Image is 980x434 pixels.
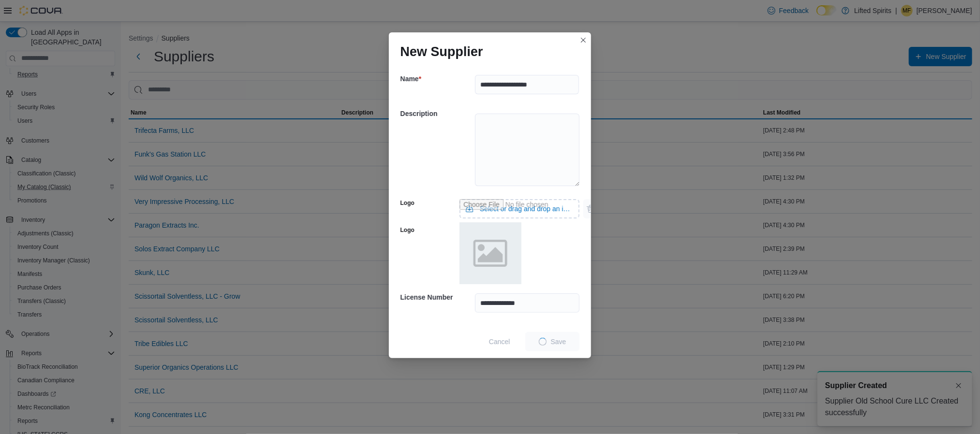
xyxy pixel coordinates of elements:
[578,34,589,46] button: Closes this modal window
[485,332,514,351] button: Cancel
[401,69,473,88] h5: Name
[460,222,521,284] img: placeholder.png
[525,332,579,351] button: LoadingSave
[460,199,580,218] input: Use aria labels when no actual label is in use
[401,288,473,307] h5: License Number
[539,338,547,346] span: Loading
[401,199,415,207] label: Logo
[401,104,473,123] h5: Description
[401,44,483,59] h1: New Supplier
[401,226,415,234] label: Logo
[550,337,566,347] span: Save
[489,337,510,347] span: Cancel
